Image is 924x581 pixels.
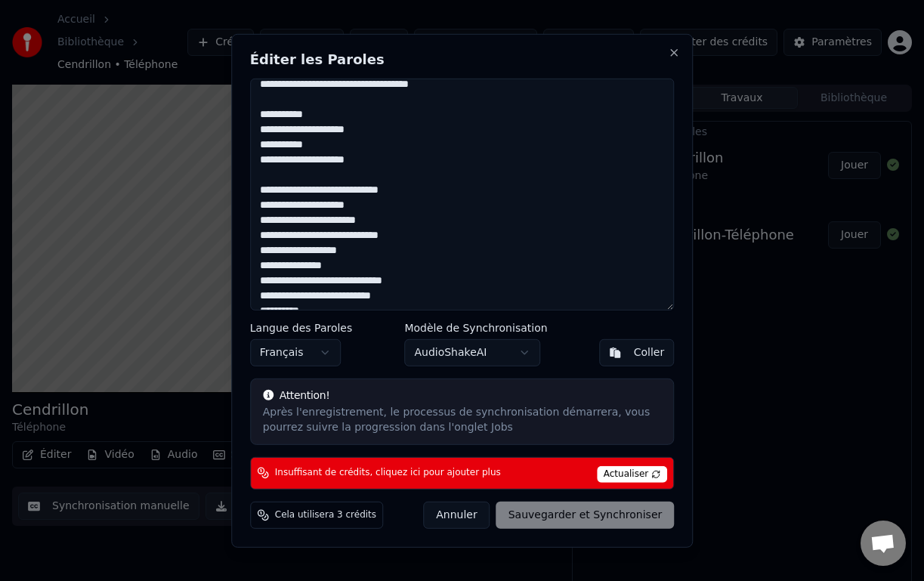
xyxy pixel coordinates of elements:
[263,388,662,403] div: Attention!
[600,339,675,366] button: Coller
[634,345,665,360] div: Coller
[404,323,547,333] label: Modèle de Synchronisation
[263,405,662,435] div: Après l'enregistrement, le processus de synchronisation démarrera, vous pourrez suivre la progres...
[250,52,675,66] h2: Éditer les Paroles
[250,323,353,333] label: Langue des Paroles
[275,467,501,479] span: Insuffisant de crédits, cliquez ici pour ajouter plus
[275,509,376,521] span: Cela utilisera 3 crédits
[597,466,668,483] span: Actualiser
[423,502,490,529] button: Annuler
